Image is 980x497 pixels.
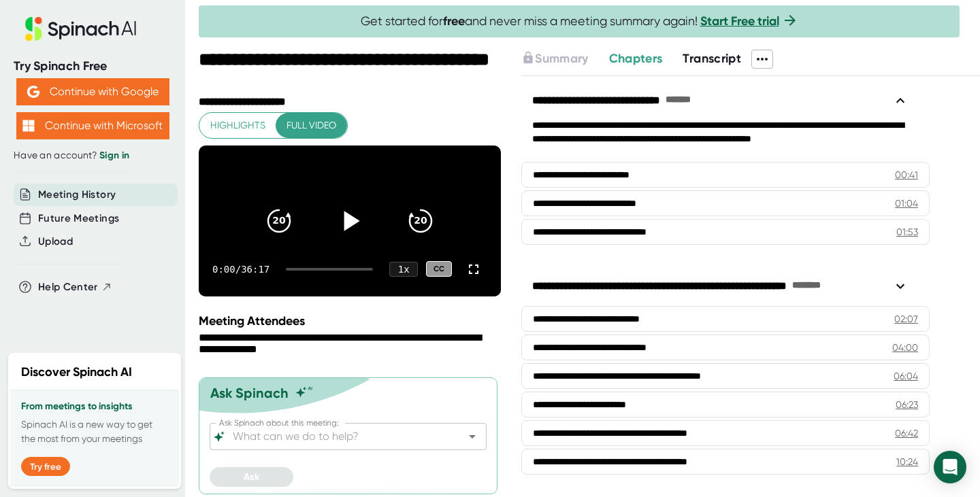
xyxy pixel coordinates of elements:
[14,58,171,74] div: Try Spinach Free
[896,398,918,411] div: 06:23
[934,451,966,483] div: Open Intercom Messenger
[21,363,132,381] h2: Discover Spinach AI
[463,427,482,446] button: Open
[443,14,465,29] b: free
[521,50,608,69] div: Upgrade to access
[212,264,269,275] div: 0:00 / 36:17
[683,51,741,66] span: Transcript
[700,14,779,29] a: Start Free trial
[38,187,116,203] button: Meeting History
[896,225,918,239] div: 01:53
[14,150,171,162] div: Have an account?
[426,261,452,277] div: CC
[27,86,39,98] img: Aehbyd4JwY73AAAAAElFTkSuQmCC
[16,112,169,139] button: Continue with Microsoft
[895,168,918,182] div: 00:41
[38,279,112,295] button: Help Center
[21,417,168,446] p: Spinach AI is a new way to get the most from your meetings
[16,78,169,105] button: Continue with Google
[895,426,918,440] div: 06:42
[609,51,663,66] span: Chapters
[535,51,588,66] span: Summary
[199,113,276,138] button: Highlights
[276,113,347,138] button: Full video
[683,50,741,68] button: Transcript
[287,117,336,134] span: Full video
[210,385,289,401] div: Ask Spinach
[210,117,265,134] span: Highlights
[894,369,918,383] div: 06:04
[99,150,129,161] a: Sign in
[609,50,663,68] button: Chapters
[361,14,798,29] span: Get started for and never miss a meeting summary again!
[38,211,119,226] button: Future Meetings
[521,50,588,68] button: Summary
[892,341,918,354] div: 04:00
[230,427,442,446] input: What can we do to help?
[894,312,918,326] div: 02:07
[199,313,504,328] div: Meeting Attendees
[896,455,918,468] div: 10:24
[38,279,98,295] span: Help Center
[21,457,70,476] button: Try free
[38,234,73,250] button: Upload
[389,262,418,277] div: 1 x
[21,401,168,412] h3: From meetings to insights
[244,471,259,483] span: Ask
[895,196,918,210] div: 01:04
[210,467,293,487] button: Ask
